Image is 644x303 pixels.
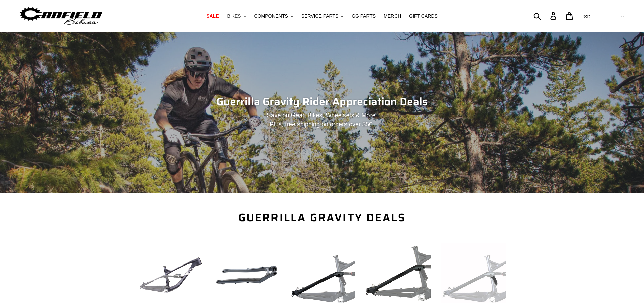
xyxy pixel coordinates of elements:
span: SERVICE PARTS [301,13,338,19]
button: BIKES [223,11,249,21]
span: GG PARTS [352,13,376,19]
span: BIKES [227,13,241,19]
input: Search [537,8,554,23]
a: GG PARTS [348,11,379,21]
h2: Guerrilla Gravity Deals [138,211,506,224]
a: SALE [203,11,222,21]
a: MERCH [380,11,404,21]
span: COMPONENTS [254,13,288,19]
span: MERCH [384,13,401,19]
h2: Guerrilla Gravity Rider Appreciation Deals [138,95,506,108]
button: COMPONENTS [251,11,296,21]
p: Save on Gear, Bikes, Wheelsets & More. Plus, free shipping on orders over $50. [184,111,460,129]
a: GIFT CARDS [406,11,441,21]
img: Canfield Bikes [19,5,103,27]
span: SALE [206,13,219,19]
button: SERVICE PARTS [298,11,347,21]
span: GIFT CARDS [409,13,438,19]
